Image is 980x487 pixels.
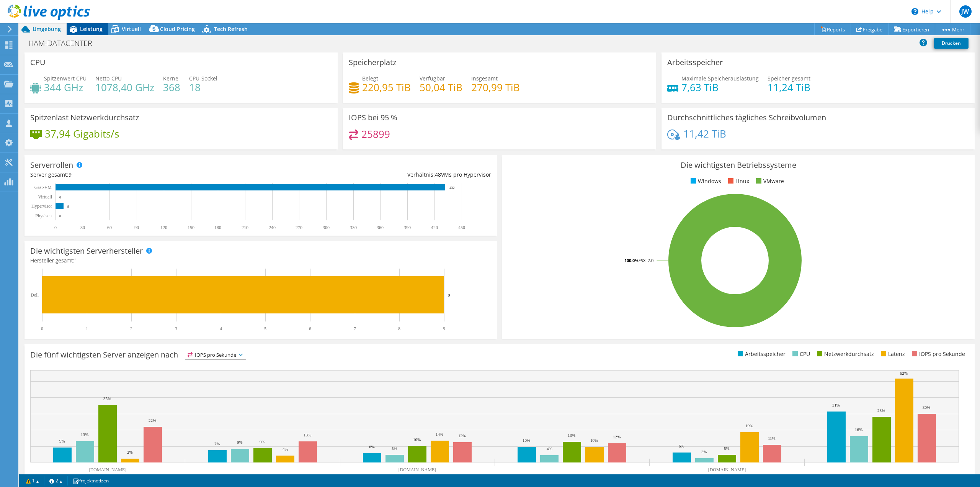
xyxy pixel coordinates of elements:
text: 4 [220,326,222,331]
text: 35% [103,396,111,401]
a: Drucken [934,38,969,49]
text: 5 [264,326,266,331]
span: Cloud Pricing [160,25,195,33]
span: Leistung [80,25,103,33]
text: [DOMAIN_NAME] [708,467,746,472]
text: 0 [59,214,61,218]
h3: Spitzenlast Netzwerkdurchsatz [30,113,139,122]
h4: 11,24 TiB [768,83,810,92]
text: 330 [350,225,357,230]
text: 3% [701,449,707,454]
div: Verhältnis: VMs pro Hypervisor [261,171,491,179]
a: Projektnotizen [67,476,114,485]
span: 9 [69,171,72,178]
text: 9% [260,439,265,444]
span: IOPS pro Sekunde [185,350,246,359]
tspan: 100.0% [624,257,639,263]
text: 13% [304,433,311,437]
text: 390 [404,225,411,230]
text: 150 [188,225,194,230]
text: 420 [431,225,438,230]
li: Netzwerkdurchsatz [815,350,874,358]
text: 0 [59,195,61,199]
li: CPU [791,350,810,358]
text: 30 [80,225,85,230]
span: CPU-Sockel [189,75,217,82]
h3: IOPS bei 95 % [349,113,397,122]
span: Speicher gesamt [768,75,810,82]
text: Dell [31,292,39,298]
text: 4% [547,446,552,451]
text: 3 [175,326,177,331]
a: 2 [44,476,68,485]
text: 19% [745,423,753,428]
text: 8 [398,326,400,331]
text: 16% [855,427,862,432]
a: Exportieren [888,23,935,35]
h4: 220,95 TiB [362,83,411,92]
h3: Die wichtigsten Betriebssysteme [508,161,969,169]
text: 300 [323,225,330,230]
text: 0 [41,326,43,331]
text: [DOMAIN_NAME] [399,467,436,472]
span: Kerne [163,75,178,82]
h3: Speicherplatz [349,58,396,67]
text: 270 [296,225,302,230]
span: JW [959,5,972,18]
text: 30% [923,405,930,410]
span: Verfügbar [420,75,445,82]
span: 1 [74,257,77,264]
text: 210 [242,225,248,230]
text: 10% [413,437,421,442]
text: 9 [67,205,69,208]
text: 12% [613,435,621,439]
text: 0 [54,225,57,230]
li: Latenz [879,350,905,358]
text: 7 [354,326,356,331]
text: 9% [59,439,65,443]
h3: Durchschnittliches tägliches Schreibvolumen [667,113,826,122]
text: 9 [448,293,450,297]
text: 60 [107,225,112,230]
text: 2% [127,450,133,454]
text: 90 [134,225,139,230]
text: 13% [568,433,575,438]
text: 10% [523,438,530,443]
text: 13% [81,432,88,437]
text: 1 [86,326,88,331]
h3: Die wichtigsten Serverhersteller [30,247,143,255]
text: 14% [436,432,443,436]
text: Virtuell [38,194,52,200]
text: 31% [832,403,840,407]
text: 5% [724,446,730,451]
text: Physisch [35,213,52,218]
span: Belegt [362,75,378,82]
h4: 37,94 Gigabits/s [45,130,119,138]
text: [DOMAIN_NAME] [89,467,127,472]
text: 22% [149,418,156,423]
h4: 270,99 TiB [471,83,520,92]
text: 11% [768,436,776,441]
h4: Hersteller gesamt: [30,256,491,265]
text: 12% [458,433,466,438]
text: 28% [877,408,885,413]
a: Mehr [935,23,970,35]
a: 1 [21,476,44,485]
text: 360 [377,225,384,230]
h4: 11,42 TiB [683,130,726,138]
h3: Arbeitsspeicher [667,58,723,67]
h3: CPU [30,58,46,67]
h4: 1078,40 GHz [95,83,154,92]
span: Umgebung [33,25,61,33]
span: Tech Refresh [214,25,248,33]
text: 240 [269,225,276,230]
span: Maximale Speicherauslastung [681,75,759,82]
text: Gast-VM [34,185,52,190]
li: IOPS pro Sekunde [910,350,965,358]
li: Arbeitsspeicher [736,350,786,358]
h4: 25899 [361,130,390,138]
text: 2 [130,326,132,331]
svg: \n [911,8,918,15]
span: Insgesamt [471,75,498,82]
text: Hypervisor [31,203,52,209]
